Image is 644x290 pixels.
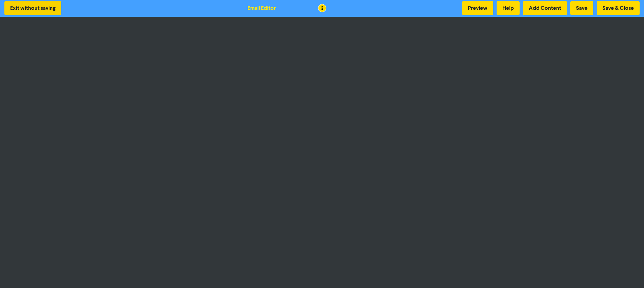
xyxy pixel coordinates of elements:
button: Help [497,1,520,15]
button: Add Content [523,1,567,15]
button: Exit without saving [4,1,61,15]
button: Preview [462,1,493,15]
div: Email Editor [247,4,276,12]
button: Save [570,1,593,15]
button: Save & Close [597,1,640,15]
